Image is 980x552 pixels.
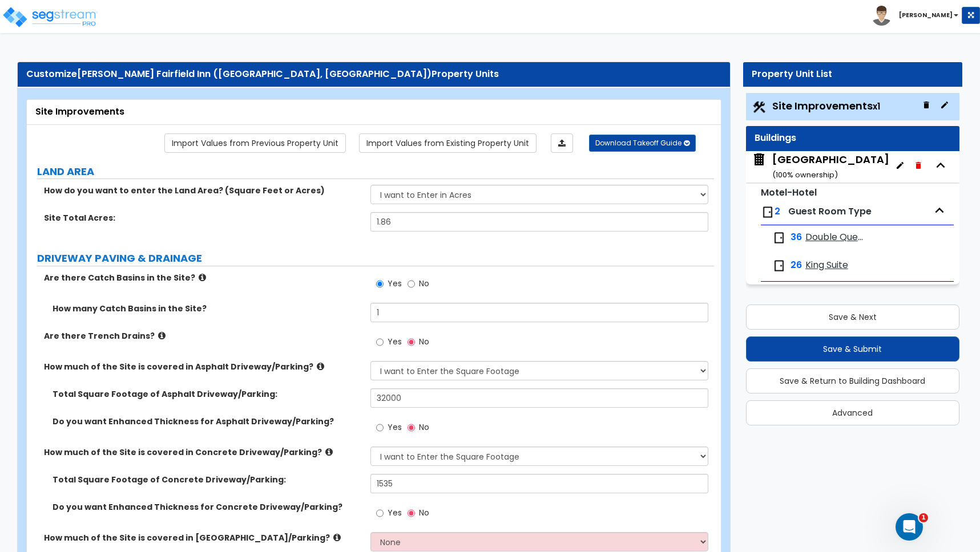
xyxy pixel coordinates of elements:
[589,135,696,152] button: Download Takeoff Guide
[376,278,384,290] input: Yes
[44,330,362,342] label: Are there Trench Drains?
[746,336,959,362] button: Save & Submit
[376,507,384,519] input: Yes
[772,152,889,181] div: [GEOGRAPHIC_DATA]
[595,138,681,148] span: Download Takeoff Guide
[791,231,802,244] span: 36
[775,205,780,218] span: 2
[755,132,951,145] div: Buildings
[896,513,923,541] iframe: Intercom live chat
[77,67,431,80] span: [PERSON_NAME] Fairfield Inn ([GEOGRAPHIC_DATA], [GEOGRAPHIC_DATA])
[919,513,928,522] span: 1
[419,278,429,289] span: No
[325,448,333,456] i: click for more info!
[551,133,573,153] a: Import the dynamic attributes value through Excel sheet
[53,416,362,427] label: Do you want Enhanced Thickness for Asphalt Driveway/Parking?
[873,100,880,112] small: x1
[408,336,415,348] input: No
[44,272,362,283] label: Are there Catch Basins in the Site?
[26,68,721,81] div: Customize Property Units
[199,273,206,282] i: click for more info!
[746,305,959,330] button: Save & Next
[752,152,767,167] img: building.svg
[35,105,712,119] div: Site Improvements
[761,205,775,219] img: door.png
[408,507,415,519] input: No
[872,6,892,26] img: avatar.png
[53,388,362,400] label: Total Square Footage of Asphalt Driveway/Parking:
[752,68,954,81] div: Property Unit List
[333,533,341,542] i: click for more info!
[772,259,786,273] img: door.png
[746,368,959,393] button: Save & Return to Building Dashboard
[419,336,429,347] span: No
[37,164,714,179] label: LAND AREA
[805,231,866,244] span: Double Queen
[44,447,362,458] label: How much of the Site is covered in Concrete Driveway/Parking?
[37,251,714,266] label: DRIVEWAY PAVING & DRAINAGE
[44,361,362,372] label: How much of the Site is covered in Asphalt Driveway/Parking?
[805,259,848,272] span: King Suite
[419,507,429,518] span: No
[788,205,872,218] span: Guest Room Type
[388,336,402,347] span: Yes
[899,11,953,19] b: [PERSON_NAME]
[158,331,166,340] i: click for more info!
[419,421,429,433] span: No
[359,133,537,153] a: Import the dynamic attribute values from existing properties.
[761,186,817,199] small: Motel-Hotel
[746,400,959,425] button: Advanced
[388,421,402,433] span: Yes
[408,278,415,290] input: No
[772,231,786,245] img: door.png
[772,169,838,180] small: ( 100 % ownership)
[2,6,99,29] img: logo_pro_r.png
[53,303,362,314] label: How many Catch Basins in the Site?
[752,100,767,115] img: Construction.png
[44,212,362,224] label: Site Total Acres:
[53,501,362,513] label: Do you want Enhanced Thickness for Concrete Driveway/Parking?
[791,259,802,272] span: 26
[44,532,362,543] label: How much of the Site is covered in [GEOGRAPHIC_DATA]/Parking?
[388,278,402,289] span: Yes
[376,421,384,434] input: Yes
[772,99,880,113] span: Site Improvements
[44,185,362,196] label: How do you want to enter the Land Area? (Square Feet or Acres)
[376,336,384,348] input: Yes
[388,507,402,518] span: Yes
[317,362,324,371] i: click for more info!
[408,421,415,434] input: No
[752,152,889,181] span: Fairfield Inn
[53,474,362,485] label: Total Square Footage of Concrete Driveway/Parking:
[164,133,346,153] a: Import the dynamic attribute values from previous properties.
